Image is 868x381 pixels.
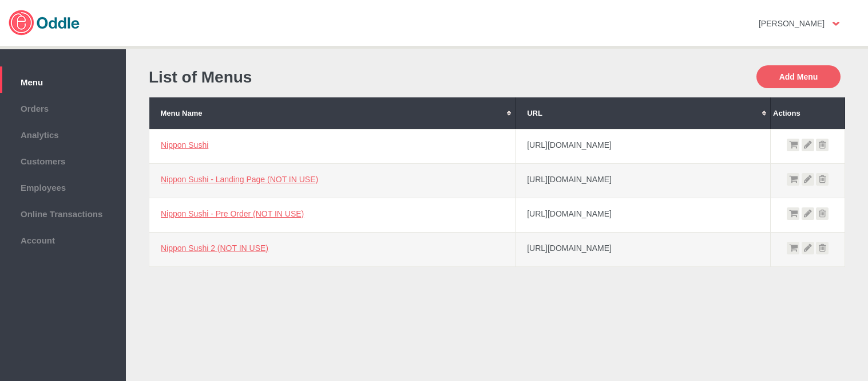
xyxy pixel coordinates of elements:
a: Nippon Sushi 2 (NOT IN USE) [161,243,268,253]
span: Employees [6,180,120,193]
div: Actions [773,109,842,117]
th: Actions: No sort applied, sorting is disabled [771,97,845,129]
button: Add Menu [756,65,841,88]
th: URL: No sort applied, activate to apply an ascending sort [516,97,771,129]
img: user-option-arrow.png [833,22,839,26]
a: Nippon Sushi [161,140,208,150]
span: Analytics [6,127,120,140]
td: [URL][DOMAIN_NAME] [516,198,771,232]
td: [URL][DOMAIN_NAME] [516,163,771,198]
a: Nippon Sushi - Pre Order (NOT IN USE) [161,209,304,218]
a: Nippon Sushi - Landing Page (NOT IN USE) [161,175,318,184]
td: [URL][DOMAIN_NAME] [516,232,771,266]
td: [URL][DOMAIN_NAME] [516,129,771,163]
strong: [PERSON_NAME] [759,19,825,28]
th: Menu Name: No sort applied, activate to apply an ascending sort [149,97,516,129]
span: Online Transactions [6,206,120,219]
span: Menu [6,74,120,87]
span: Orders [6,101,120,113]
h1: List of Menus [149,68,492,87]
span: Account [6,233,120,245]
div: URL [527,109,759,117]
span: Customers [6,154,120,166]
div: Menu Name [161,109,504,117]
